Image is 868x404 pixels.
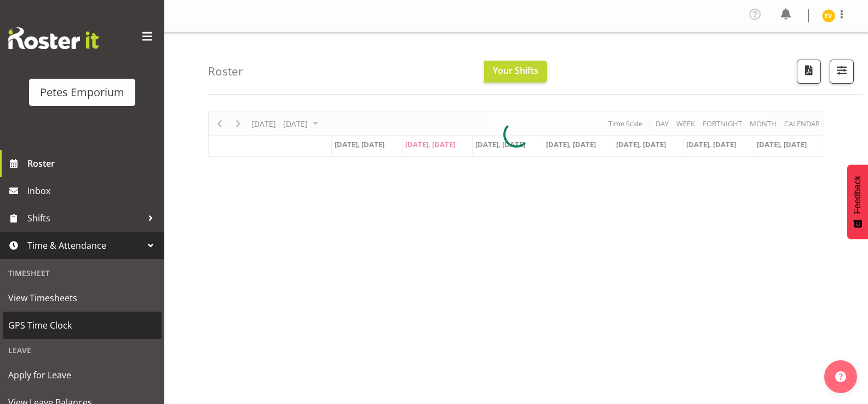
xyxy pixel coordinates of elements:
[484,61,547,83] button: Your Shifts
[493,65,538,77] span: Your Shifts
[797,60,821,84] button: Download a PDF of the roster according to the set date range.
[3,361,162,389] a: Apply for Leave
[822,9,835,22] img: eva-vailini10223.jpg
[853,175,863,214] span: Feedback
[3,284,162,312] a: View Timesheets
[27,155,159,172] span: Roster
[8,367,156,383] span: Apply for Leave
[27,210,142,226] span: Shifts
[27,183,159,199] span: Inbox
[8,317,156,333] span: GPS Time Clock
[830,60,854,84] button: Filter Shifts
[835,371,846,382] img: help-xxl-2.png
[208,65,243,78] h4: Roster
[8,27,99,49] img: Rosterit website logo
[27,237,142,254] span: Time & Attendance
[3,262,162,284] div: Timesheet
[847,165,868,239] button: Feedback - Show survey
[3,339,162,361] div: Leave
[40,84,124,101] div: Petes Emporium
[8,290,156,306] span: View Timesheets
[3,312,162,339] a: GPS Time Clock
